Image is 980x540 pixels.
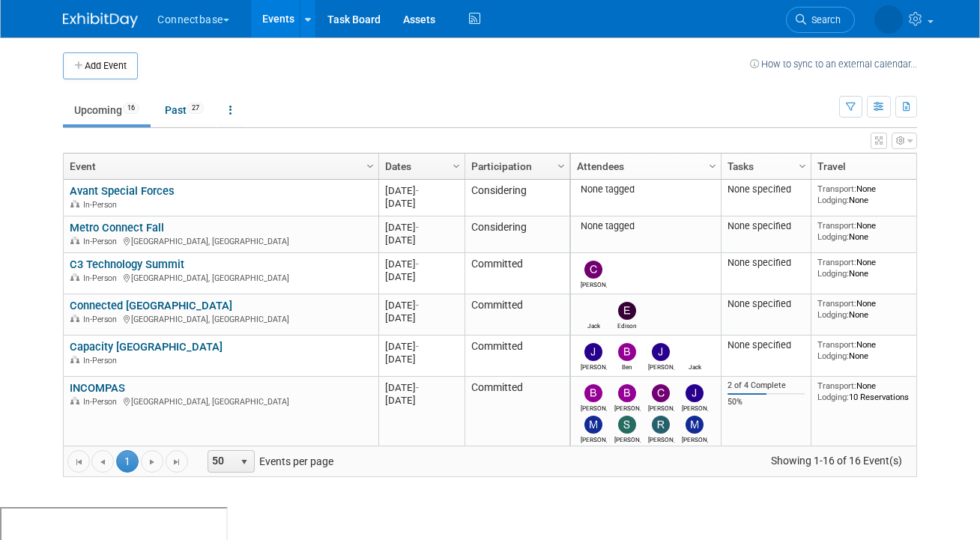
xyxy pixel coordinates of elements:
[208,451,234,472] span: 50
[577,220,716,232] div: None tagged
[70,271,372,284] div: [GEOGRAPHIC_DATA], [GEOGRAPHIC_DATA]
[385,221,458,234] div: [DATE]
[686,343,704,361] img: Jack Davey
[652,343,670,361] img: James Grant
[581,361,607,371] div: John Giblin
[385,234,458,246] div: [DATE]
[817,339,856,350] span: Transport:
[795,154,811,176] a: Column Settings
[817,220,925,242] div: None None
[817,309,849,320] span: Lodging:
[817,268,849,279] span: Lodging:
[817,380,856,391] span: Transport:
[70,273,79,281] img: In-Person Event
[171,456,183,468] span: Go to the last page
[385,340,458,353] div: [DATE]
[728,397,805,407] div: 50%
[817,183,925,205] div: None None
[70,234,372,247] div: [GEOGRAPHIC_DATA], [GEOGRAPHIC_DATA]
[584,416,602,434] img: Mary Ann Rose
[554,154,570,176] a: Column Settings
[577,183,716,195] div: None tagged
[686,416,704,434] img: Matt Clark
[449,154,465,176] a: Column Settings
[817,183,856,194] span: Transport:
[70,381,125,395] a: INCOMPAS
[385,299,458,312] div: [DATE]
[238,456,250,468] span: select
[555,160,567,172] span: Column Settings
[385,353,458,365] div: [DATE]
[63,96,151,124] a: Upcoming16
[471,154,560,179] a: Participation
[817,231,849,242] span: Lodging:
[385,197,458,210] div: [DATE]
[796,160,808,172] span: Column Settings
[363,154,379,176] a: Column Settings
[648,402,674,412] div: Colleen Gallagher
[83,200,121,210] span: In-Person
[707,160,719,172] span: Column Settings
[618,302,636,320] img: Edison Smith-Stubbs
[728,220,805,232] div: None specified
[614,320,641,330] div: Edison Smith-Stubbs
[385,312,458,324] div: [DATE]
[70,258,184,271] a: C3 Technology Summit
[817,298,925,320] div: None None
[146,456,158,468] span: Go to the next page
[728,298,805,310] div: None specified
[63,13,138,28] img: ExhibitDay
[70,397,79,404] img: In-Person Event
[67,450,90,473] a: Go to the first page
[577,154,711,179] a: Attendees
[70,184,175,198] a: Avant Special Forces
[682,361,708,371] div: Jack Davey
[686,384,704,402] img: John Reumann
[385,154,455,179] a: Dates
[750,58,917,70] a: How to sync to an external calendar...
[817,257,856,267] span: Transport:
[416,185,419,196] span: -
[465,253,569,294] td: Committed
[817,351,849,361] span: Lodging:
[364,160,376,172] span: Column Settings
[584,261,602,279] img: Carmine Caporelli
[123,103,139,114] span: 16
[648,361,674,371] div: James Grant
[73,456,85,468] span: Go to the first page
[416,222,419,233] span: -
[817,298,856,309] span: Transport:
[83,315,121,324] span: In-Person
[116,450,139,473] span: 1
[385,270,458,283] div: [DATE]
[465,216,569,253] td: Considering
[584,302,602,320] img: Jack Davey
[385,258,458,270] div: [DATE]
[70,340,223,354] a: Capacity [GEOGRAPHIC_DATA]
[652,384,670,402] img: Colleen Gallagher
[70,299,232,312] a: Connected [GEOGRAPHIC_DATA]
[728,339,805,351] div: None specified
[728,154,801,179] a: Tasks
[757,450,916,471] span: Showing 1-16 of 16 Event(s)
[817,154,921,179] a: Travel
[734,7,803,33] a: Search
[416,258,419,270] span: -
[618,416,636,434] img: Steve Leavitt
[728,183,805,195] div: None specified
[465,377,569,482] td: Committed
[465,180,569,216] td: Considering
[581,402,607,412] div: Brian Maggiacomo
[584,384,602,402] img: Brian Maggiacomo
[614,402,641,412] div: Brian Duffner
[70,154,369,179] a: Event
[817,195,849,205] span: Lodging:
[450,160,462,172] span: Column Settings
[618,343,636,361] img: Ben Edmond
[70,395,372,407] div: [GEOGRAPHIC_DATA], [GEOGRAPHIC_DATA]
[70,315,79,322] img: In-Person Event
[817,392,849,402] span: Lodging:
[682,434,708,443] div: Matt Clark
[416,300,419,311] span: -
[83,356,121,365] span: In-Person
